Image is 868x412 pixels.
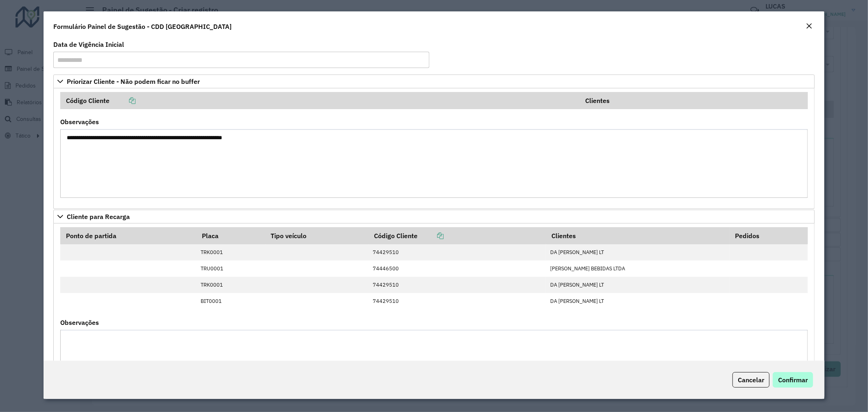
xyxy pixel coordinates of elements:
[546,293,730,309] td: DA [PERSON_NAME] LT
[730,227,808,244] th: Pedidos
[196,244,265,261] td: TRK0001
[368,293,546,309] td: 74429510
[53,39,124,49] label: Data de Vigência Inicial
[546,227,730,244] th: Clientes
[53,210,815,224] a: Cliente para Recarga
[196,261,265,277] td: TRU0001
[53,224,815,409] div: Cliente para Recarga
[60,117,99,127] label: Observações
[53,88,815,209] div: Priorizar Cliente - Não podem ficar no buffer
[546,244,730,261] td: DA [PERSON_NAME] LT
[196,277,265,293] td: TRK0001
[67,78,200,85] span: Priorizar Cliente - Não podem ficar no buffer
[773,372,813,388] button: Confirmar
[738,376,764,384] span: Cancelar
[732,372,770,388] button: Cancelar
[60,227,196,244] th: Ponto de partida
[67,213,130,220] span: Cliente para Recarga
[60,92,579,109] th: Código Cliente
[53,75,815,88] a: Priorizar Cliente - Não podem ficar no buffer
[53,22,232,31] h4: Formulário Painel de Sugestão - CDD [GEOGRAPHIC_DATA]
[806,23,812,29] em: Fechar
[579,92,808,109] th: Clientes
[60,318,99,327] label: Observações
[778,376,808,384] span: Confirmar
[368,244,546,261] td: 74429510
[109,96,136,105] a: Copiar
[546,261,730,277] td: [PERSON_NAME] BEBIDAS LTDA
[803,21,815,32] button: Close
[368,261,546,277] td: 74446500
[196,293,265,309] td: BIT0001
[546,277,730,293] td: DA [PERSON_NAME] LT
[368,227,546,244] th: Código Cliente
[418,232,444,240] a: Copiar
[196,227,265,244] th: Placa
[368,277,546,293] td: 74429510
[265,227,369,244] th: Tipo veículo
